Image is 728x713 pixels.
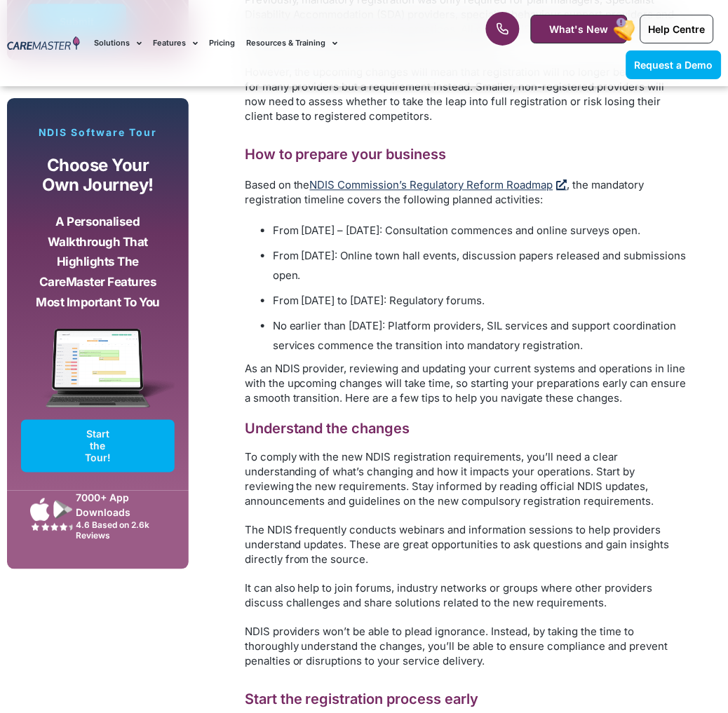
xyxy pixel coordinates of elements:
span: No earlier than [DATE]: Platform providers, SIL services and support coordination services commen... [273,320,677,353]
a: Request a Demo [626,50,722,79]
span: Request a Demo [635,59,713,71]
a: Solutions [94,20,142,67]
h2: Start the registration process early [245,691,687,709]
nav: Menu [94,20,464,67]
img: Apple App Store Icon [30,498,50,522]
div: 4.6 Based on 2.6k Reviews [76,520,168,541]
span: , the mandatory registration timeline covers the following planned activities: [245,179,645,207]
a: Resources & Training [246,20,337,67]
h2: How to prepare your business [245,146,687,164]
a: NDIS Commission’s Regulatory Reform Roadmap [310,179,567,192]
span: As an NDIS provider, reviewing and updating your current systems and operations in line with the ... [245,362,687,405]
span: From [DATE] – [DATE]: Consultation commences and online surveys open. [273,224,641,238]
span: What's New [550,23,609,35]
img: Google Play App Icon [53,499,73,520]
span: However, the upcoming changes will mean that registration will no longer be a choice for many pro... [245,66,672,123]
span: Help Centre [649,23,706,35]
span: NDIS providers won’t be able to plead ignorance. Instead, by taking the time to thoroughly unders... [245,625,668,668]
img: Google Play Store App Review Stars [31,523,73,531]
span: From [DATE] to [DATE]: Regulatory forums. [273,294,485,308]
div: 7000+ App Downloads [76,491,168,520]
span: It can also help to join forums, industry networks or groups where other providers discuss challe... [245,582,653,610]
a: Start the Tour! [21,420,175,473]
span: The NDIS frequently conducts webinars and information sessions to help providers understand updat... [245,524,670,566]
span: From [DATE]: Online town hall events, discussion papers released and submissions open. [273,250,687,283]
a: Pricing [209,20,235,67]
p: A personalised walkthrough that highlights the CareMaster features most important to you [32,212,164,312]
a: Features [153,20,198,67]
a: Help Centre [640,15,714,43]
a: What's New [531,15,628,43]
p: NDIS Software Tour [21,126,175,139]
span: To comply with the new NDIS registration requirements, you’ll need a clear understanding of what’... [245,451,654,508]
span: Based on the [245,179,310,192]
h3: Understand the changes [245,420,687,439]
span: NDIS Commission’s Regulatory Reform Roadmap [310,179,553,192]
p: Choose your own journey! [32,156,164,196]
img: CareMaster Logo [7,36,80,52]
img: CareMaster Software Mockup on Screen [21,329,175,421]
span: Start the Tour! [85,428,111,464]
